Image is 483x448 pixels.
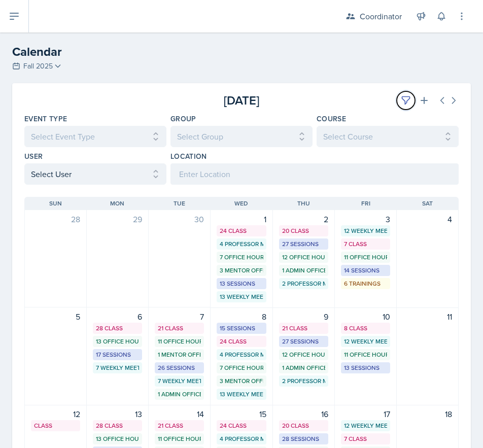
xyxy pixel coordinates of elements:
div: 3 [341,213,390,225]
div: 7 Class [344,434,387,443]
div: 28 Sessions [282,434,325,443]
div: 1 [217,213,266,225]
div: 27 Sessions [282,337,325,346]
span: Sat [422,199,433,208]
div: 6 [93,311,142,323]
div: 28 Class [96,324,139,333]
div: [DATE] [169,91,314,110]
div: 7 [155,311,204,323]
div: 12 Weekly Meetings [344,421,387,430]
div: 30 [155,213,204,225]
div: 1 Admin Office Hour [158,390,201,399]
div: 4 [403,213,452,225]
div: 13 Weekly Meetings [220,390,263,399]
div: 16 [279,408,328,420]
label: Course [317,114,346,124]
div: 14 Sessions [344,266,387,275]
div: 24 Class [220,226,263,235]
div: 8 Class [344,324,387,333]
div: 8 [217,311,266,323]
span: Wed [234,199,248,208]
span: Fall 2025 [23,61,53,72]
div: 13 Sessions [220,279,263,288]
div: 7 Weekly Meetings [96,363,139,372]
div: 26 Sessions [158,363,201,372]
div: 21 Class [158,324,201,333]
div: 17 [341,408,390,420]
div: 14 [155,408,204,420]
div: 12 Weekly Meetings [344,337,387,346]
div: 17 Sessions [96,350,139,359]
span: Thu [297,199,310,208]
div: 4 Professor Meetings [220,434,263,443]
div: 13 Weekly Meetings [220,292,263,301]
div: 15 [217,408,266,420]
div: 2 Professor Meetings [282,376,325,386]
div: 24 Class [220,421,263,430]
span: Mon [110,199,124,208]
div: Class [34,421,77,430]
div: Coordinator [360,10,402,22]
div: 3 Mentor Office Hours [220,376,263,386]
label: Group [170,114,196,124]
div: 11 Office Hours [344,350,387,359]
div: 7 Class [344,239,387,249]
label: Event Type [24,114,67,124]
div: 12 Office Hours [282,350,325,359]
div: 13 Office Hours [96,434,139,443]
div: 15 Sessions [220,324,263,333]
div: 20 Class [282,421,325,430]
div: 9 [279,311,328,323]
div: 11 Office Hours [344,253,387,262]
div: 13 [93,408,142,420]
div: 28 [31,213,80,225]
label: User [24,151,43,161]
div: 20 Class [282,226,325,235]
div: 7 Office Hours [220,363,263,372]
div: 2 [279,213,328,225]
input: Enter Location [170,163,459,185]
div: 12 Weekly Meetings [344,226,387,235]
span: Sun [49,199,62,208]
div: 4 Professor Meetings [220,239,263,249]
div: 3 Mentor Office Hours [220,266,263,275]
div: 6 Trainings [344,279,387,288]
div: 21 Class [158,421,201,430]
div: 27 Sessions [282,239,325,249]
div: 10 [341,311,390,323]
div: 13 Office Hours [96,337,139,346]
div: 29 [93,213,142,225]
div: 12 [31,408,80,420]
div: 21 Class [282,324,325,333]
div: 13 Sessions [344,363,387,372]
div: 1 Mentor Office Hour [158,350,201,359]
div: 4 Professor Meetings [220,350,263,359]
div: 7 Office Hours [220,253,263,262]
div: 11 Office Hours [158,337,201,346]
div: 7 Weekly Meetings [158,376,201,386]
div: 1 Admin Office Hour [282,266,325,275]
label: Location [170,151,207,161]
div: 11 [403,311,452,323]
div: 5 [31,311,80,323]
h2: Calendar [12,43,471,61]
div: 12 Office Hours [282,253,325,262]
div: 2 Professor Meetings [282,279,325,288]
div: 28 Class [96,421,139,430]
span: Fri [361,199,370,208]
div: 11 Office Hours [158,434,201,443]
div: 24 Class [220,337,263,346]
span: Tue [174,199,185,208]
div: 1 Admin Office Hour [282,363,325,372]
div: 18 [403,408,452,420]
